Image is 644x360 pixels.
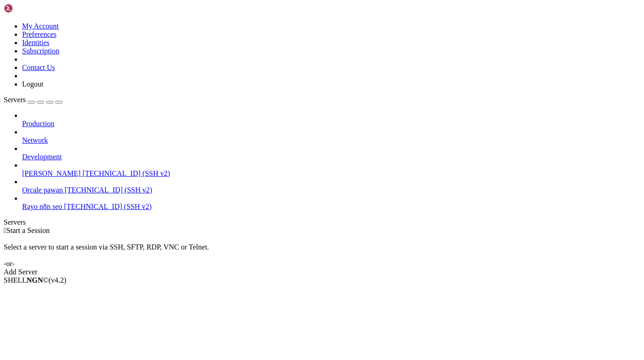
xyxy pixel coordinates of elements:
span: Network [22,136,48,144]
li: Orcale pawan [TECHNICAL_ID] (SSH v2) [22,178,640,194]
li: Production [22,111,640,128]
a: Network [22,136,640,145]
a: My Account [22,22,59,30]
li: Development [22,145,640,161]
a: Servers [4,96,63,104]
span: Production [22,120,54,128]
span: Development [22,153,62,161]
span:  [4,226,6,234]
span: [PERSON_NAME] [22,169,81,177]
a: Preferences [22,30,57,38]
a: Orcale pawan [TECHNICAL_ID] (SSH v2) [22,186,640,194]
a: [PERSON_NAME] [TECHNICAL_ID] (SSH v2) [22,169,640,178]
a: Identities [22,39,50,46]
span: [TECHNICAL_ID] (SSH v2) [64,186,152,194]
span: Orcale pawan [22,186,63,194]
a: Logout [22,80,43,88]
span: Rayo n8n seo [22,203,62,210]
span: Servers [4,96,26,104]
span: SHELL © [4,276,66,284]
li: Rayo n8n seo [TECHNICAL_ID] (SSH v2) [22,194,640,211]
span: [TECHNICAL_ID] (SSH v2) [64,203,151,210]
a: Subscription [22,47,59,55]
span: 4.2.0 [49,276,67,284]
div: Add Server [4,268,640,276]
span: [TECHNICAL_ID] (SSH v2) [82,169,170,177]
a: Rayo n8n seo [TECHNICAL_ID] (SSH v2) [22,203,640,211]
li: Network [22,128,640,145]
div: Select a server to start a session via SSH, SFTP, RDP, VNC or Telnet. -or- [4,235,640,268]
a: Production [22,120,640,128]
b: NGN [27,276,43,284]
a: Development [22,153,640,161]
span: Start a Session [6,226,50,234]
a: Contact Us [22,64,55,71]
li: [PERSON_NAME] [TECHNICAL_ID] (SSH v2) [22,161,640,178]
img: Shellngn [4,4,57,13]
div: Servers [4,218,640,226]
